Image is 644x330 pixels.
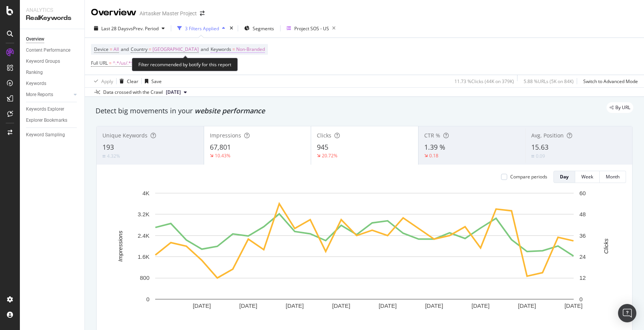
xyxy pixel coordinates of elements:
div: Overview [91,6,136,19]
span: Full URL [91,60,108,66]
div: Ranking [26,69,43,77]
text: 2.4K [138,232,149,239]
div: Apply [101,78,113,85]
a: Keyword Groups [26,57,79,65]
span: and [201,46,209,52]
text: 48 [579,211,586,217]
text: 36 [579,232,586,239]
span: and [121,46,129,52]
button: Month [600,171,626,183]
div: Week [581,173,593,180]
button: Segments [241,22,277,34]
text: Clicks [603,238,609,253]
div: Keywords Explorer [26,105,64,113]
div: 20.72% [322,152,337,159]
span: CTR % [424,132,440,139]
text: 60 [579,190,586,196]
div: Save [151,78,162,85]
text: [DATE] [286,302,304,309]
span: Keywords [211,46,231,52]
div: legacy label [607,102,633,113]
div: Month [606,173,620,180]
div: Switch to Advanced Mode [583,78,638,85]
button: Save [142,75,162,87]
div: Day [560,173,569,180]
button: Week [575,171,600,183]
span: 2025 Sep. 10th [166,89,181,96]
img: Equal [102,155,105,157]
text: [DATE] [379,302,397,309]
text: 3.2K [138,211,149,217]
span: Country [131,46,148,52]
button: [DATE] [163,88,190,97]
div: Explorer Bookmarks [26,116,67,124]
text: [DATE] [332,302,350,309]
div: More Reports [26,91,53,99]
button: 3 Filters Applied [174,22,228,34]
a: Content Performance [26,46,79,54]
text: 800 [140,274,149,281]
span: 945 [317,142,328,152]
text: 0 [579,296,582,302]
span: 15.63 [531,142,548,152]
div: 10.43% [215,152,230,159]
span: Avg. Position [531,132,564,139]
span: = [149,46,151,52]
button: Switch to Advanced Mode [580,75,638,87]
img: Equal [531,155,534,157]
div: Data crossed with the Crawl [103,89,163,96]
text: Impressions [117,230,123,261]
div: RealKeywords [26,14,78,23]
svg: A chart. [103,189,626,322]
div: Clear [127,78,138,85]
a: Overview [26,35,79,43]
div: 5.88 % URLs ( 5K on 84K ) [524,78,574,85]
span: 67,801 [210,142,231,152]
span: All [114,44,119,55]
div: Project SOS - US [294,25,329,32]
div: 4.32% [107,153,120,159]
a: Keywords [26,80,79,88]
button: Clear [117,75,138,87]
a: Ranking [26,69,79,77]
div: Filter recommended by botify for this report [132,58,238,71]
button: Day [553,171,575,183]
span: By URL [615,105,630,110]
text: 0 [146,296,149,302]
button: Last 28 DaysvsPrev. Period [91,22,168,34]
text: [DATE] [518,302,536,309]
span: ^.*/us/.*$ [113,58,134,69]
div: Compare periods [510,173,547,180]
div: Overview [26,35,44,43]
span: Segments [253,25,274,32]
text: 24 [579,253,586,260]
button: Project SOS - US [284,22,339,34]
span: Device [94,46,109,52]
text: [DATE] [472,302,490,309]
span: 193 [102,142,114,152]
div: arrow-right-arrow-left [200,11,204,16]
text: [DATE] [239,302,257,309]
text: [DATE] [565,302,582,309]
text: [DATE] [425,302,443,309]
button: Apply [91,75,113,87]
span: = [232,46,235,52]
span: Clicks [317,132,331,139]
div: Keywords [26,80,46,88]
span: Unique Keywords [102,132,148,139]
div: 11.73 % Clicks ( 44K on 379K ) [454,78,514,85]
a: More Reports [26,91,71,99]
div: times [228,25,235,32]
div: 0.09 [536,153,545,159]
span: Last 28 Days [101,25,128,32]
span: = [109,60,112,66]
text: 4K [143,190,149,196]
a: Keyword Sampling [26,131,79,139]
div: Analytics [26,6,78,14]
span: = [110,46,112,52]
div: 0.18 [429,152,438,159]
a: Keywords Explorer [26,105,79,113]
span: [GEOGRAPHIC_DATA] [152,44,199,55]
span: Impressions [210,132,241,139]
